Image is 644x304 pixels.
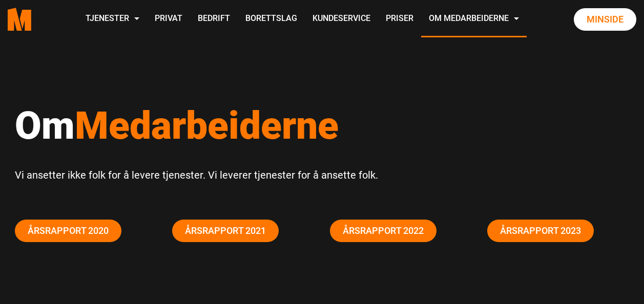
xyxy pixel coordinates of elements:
a: Minside [574,8,636,31]
a: Årsrapport 2020 [15,220,121,242]
a: Priser [378,1,421,37]
a: Kundeservice [305,1,378,37]
a: Årsrapport 2023 [487,220,594,242]
span: Medarbeiderne [75,103,339,148]
a: Borettslag [238,1,305,37]
a: Årsrapport 2021 [172,220,279,242]
a: Bedrift [190,1,238,37]
a: Privat [147,1,190,37]
a: Årsrapport 2022 [330,220,437,242]
p: Vi ansetter ikke folk for å levere tjenester. Vi leverer tjenester for å ansette folk. [15,166,630,184]
h1: Om [15,102,630,148]
a: Tjenester [78,1,147,37]
a: Om Medarbeiderne [421,1,527,37]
